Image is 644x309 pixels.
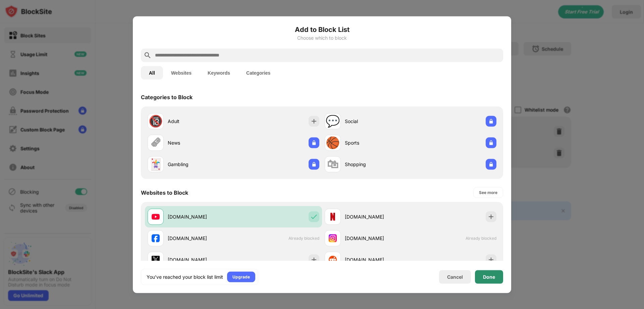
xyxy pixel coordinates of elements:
[141,24,503,34] h6: Add to Block List
[232,273,250,280] div: Upgrade
[329,234,337,242] img: favicons
[329,213,337,221] img: favicons
[168,235,233,242] div: [DOMAIN_NAME]
[327,157,338,171] div: 🛍
[329,256,337,264] img: favicons
[168,213,233,220] div: [DOMAIN_NAME]
[144,51,152,59] img: search.svg
[345,161,411,168] div: Shopping
[152,213,160,221] img: favicons
[345,139,411,146] div: Sports
[168,256,233,263] div: [DOMAIN_NAME]
[326,114,340,128] div: 💬
[447,274,463,280] div: Cancel
[141,189,188,196] div: Websites to Block
[483,274,495,279] div: Done
[149,157,163,171] div: 🃏
[147,273,223,280] div: You’ve reached your block list limit
[152,234,160,242] img: favicons
[150,136,161,150] div: 🗞
[345,213,411,220] div: [DOMAIN_NAME]
[168,139,233,146] div: News
[345,118,411,125] div: Social
[163,66,200,79] button: Websites
[141,66,163,79] button: All
[345,256,411,263] div: [DOMAIN_NAME]
[168,118,233,125] div: Adult
[200,66,238,79] button: Keywords
[238,66,278,79] button: Categories
[152,256,160,264] img: favicons
[141,93,193,100] div: Categories to Block
[141,35,503,40] div: Choose which to block
[345,235,411,242] div: [DOMAIN_NAME]
[168,161,233,168] div: Gambling
[149,114,163,128] div: 🔞
[479,189,497,196] div: See more
[326,136,340,150] div: 🏀
[466,236,496,241] span: Already blocked
[288,236,319,241] span: Already blocked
